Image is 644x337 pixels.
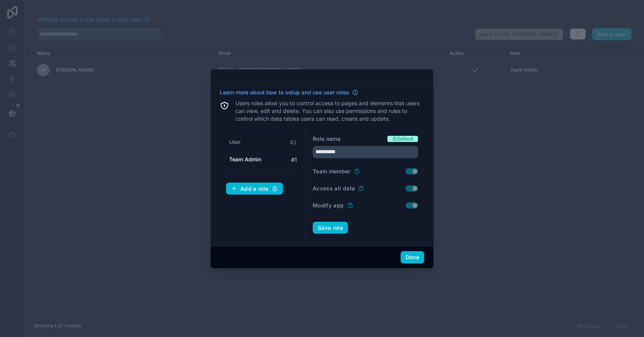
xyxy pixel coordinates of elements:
[226,183,283,195] button: Add a role
[313,135,341,143] label: Role name
[290,139,297,146] span: # 2
[231,185,278,192] div: Add a role
[220,89,349,96] span: Learn more about how to setup and use user roles
[220,89,358,96] a: Learn more about how to setup and use user roles
[291,156,297,164] span: # 1
[401,251,424,263] button: Done
[229,156,261,163] span: Team Admin
[235,99,424,123] p: Users roles allow you to control access to pages and elements that users can view, edit and delet...
[397,136,413,142] span: Default
[313,202,344,209] label: Modify app
[313,168,351,175] label: Team member
[313,185,355,192] label: Access all data
[313,222,348,234] button: Save role
[229,138,241,146] span: User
